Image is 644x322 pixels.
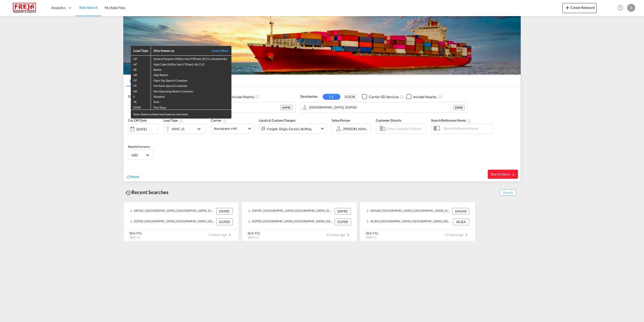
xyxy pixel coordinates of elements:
td: Flat Rack, Special Container [151,83,231,88]
td: Non Operating Reefer Container [151,88,231,93]
td: S [131,93,151,99]
td: TK [131,99,151,104]
td: Reefer [151,66,231,72]
td: High Reefer [151,72,231,77]
td: NR [131,88,151,93]
td: OTHR [131,104,151,110]
td: HC [131,61,151,66]
td: Flexi Bags [151,104,231,110]
td: GP [131,56,151,61]
td: Tank [151,99,231,104]
th: Load Type [131,46,151,56]
td: General Purpose, DV(Dry Van), FT(Feet), H0, CLI, Standard dry [151,56,231,61]
td: HR [131,72,151,77]
div: Also known as [153,48,206,53]
td: FR [131,83,151,88]
td: Open Top, Special Container [151,77,231,83]
a: Learn More [206,48,229,53]
td: Standard [151,93,231,99]
td: OT [131,77,151,83]
td: RE [131,66,151,72]
div: Note: Select multiple load types to view rates [131,110,231,119]
td: High Cube, DV(Dry Van), FT(Feet), H0, CLO [151,61,231,66]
